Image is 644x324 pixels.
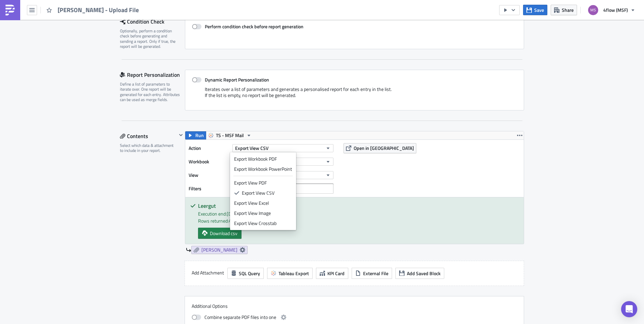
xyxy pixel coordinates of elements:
[395,268,444,279] button: Add Saved Block
[584,3,639,18] button: 4flow (MSF)
[205,76,269,83] strong: Dynamic Report Personalization
[177,131,185,139] button: Hide content
[204,313,276,321] span: Combine separate PDF files into one
[267,268,313,279] button: Tableau Export
[206,131,254,139] button: TS - MSF Mail
[201,247,237,253] span: [PERSON_NAME]
[192,268,224,278] label: Add Attachment
[363,270,388,277] span: External File
[189,170,229,180] label: View
[279,270,309,277] span: Tableau Export
[234,180,292,186] div: Export View PDF
[185,131,206,139] button: Run
[189,157,229,167] label: Workbook
[195,131,204,139] span: Run
[316,268,348,279] button: KPI Card
[523,5,547,15] button: Save
[603,6,628,13] span: 4flow (MSF)
[234,156,292,162] div: Export Workbook PDF
[232,144,333,152] button: Export View CSV
[210,230,237,237] span: Download csv
[234,220,292,227] div: Export View Crosstab
[192,303,517,309] label: Additional Options
[551,5,577,15] button: Share
[120,131,177,141] div: Contents
[344,143,416,153] button: Open in [GEOGRAPHIC_DATA]
[242,190,292,196] div: Export View CSV
[239,270,260,277] span: SQL Query
[120,143,177,153] div: Select which data & attachment to include in your report.
[216,131,244,139] span: TS - MSF Mail
[354,144,414,152] span: Open in [GEOGRAPHIC_DATA]
[327,270,345,277] span: KPI Card
[198,210,519,217] div: Execution end: [DATE] 6:10:24 AM
[198,203,519,208] h5: Leergut
[234,166,292,172] div: Export Workbook PowerPoint
[534,6,544,13] span: Save
[120,17,185,27] div: Condition Check
[235,144,268,152] span: Export View CSV
[234,200,292,206] div: Export View Excel
[192,86,517,103] div: Iterates over a list of parameters and generates a personalised report for each entry in the list...
[198,228,241,239] a: Download csv
[198,217,519,224] div: Rows returned: 409
[120,70,185,80] div: Report Personalization
[227,268,264,279] button: SQL Query
[587,4,599,16] img: Avatar
[191,246,248,254] a: [PERSON_NAME]
[189,143,229,153] label: Action
[58,6,139,14] span: [PERSON_NAME] - Upload File
[5,5,15,15] img: PushMetrics
[120,82,181,102] div: Define a list of parameters to iterate over. One report will be generated for each entry. Attribu...
[621,301,637,317] div: Open Intercom Messenger
[562,6,574,13] span: Share
[120,28,181,49] div: Optionally, perform a condition check before generating and sending a report. Only if true, the r...
[407,270,441,277] span: Add Saved Block
[352,268,392,279] button: External File
[234,210,292,217] div: Export View Image
[189,184,229,194] label: Filters
[205,23,303,30] strong: Perform condition check before report generation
